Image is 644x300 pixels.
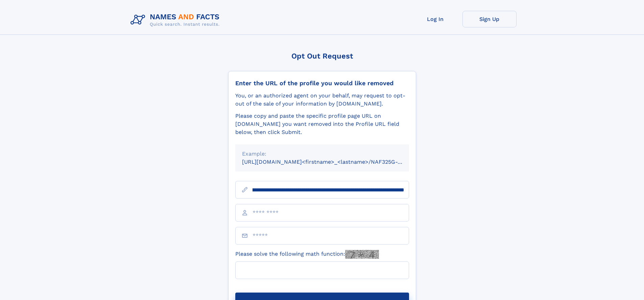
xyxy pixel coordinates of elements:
[462,11,517,27] a: Sign Up
[235,92,409,108] div: You, or an authorized agent on your behalf, may request to opt-out of the sale of your informatio...
[408,11,462,27] a: Log In
[242,159,422,165] small: [URL][DOMAIN_NAME]<firstname>_<lastname>/NAF325G-xxxxxxxx
[235,250,379,259] label: Please solve the following math function:
[235,79,409,87] div: Enter the URL of the profile you would like removed
[242,150,402,158] div: Example:
[228,52,416,60] div: Opt Out Request
[235,112,409,136] div: Please copy and paste the specific profile page URL on [DOMAIN_NAME] you want removed into the Pr...
[128,11,225,29] img: Logo Names and Facts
